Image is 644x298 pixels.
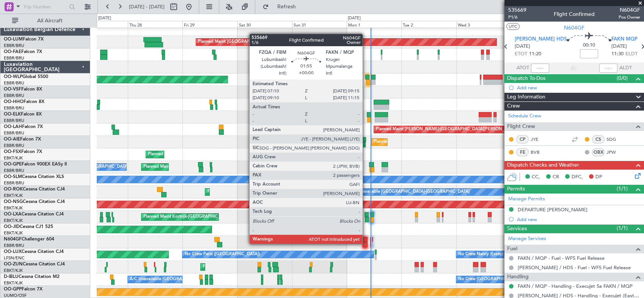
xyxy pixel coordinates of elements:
[619,64,632,72] span: ALDT
[4,187,65,192] a: OO-ROKCessna Citation CJ4
[508,235,546,243] a: Manage Services
[592,148,605,156] div: OBX
[4,105,24,111] a: EBBR/BRU
[531,64,549,73] input: --:--
[4,93,24,98] a: EBBR/BRU
[529,50,541,58] span: 11:20
[515,50,527,58] span: ETOT
[508,195,545,203] a: Manage Permits
[4,162,22,167] span: OO-GPE
[128,21,182,28] div: Thu 28
[4,275,60,279] a: D-IBLUCessna Citation M2
[507,93,545,101] span: Leg Information
[516,135,529,144] div: CP
[203,261,291,273] div: Planned Maint Kortrijk-[GEOGRAPHIC_DATA]
[4,100,24,104] span: OO-HHO
[4,287,42,292] a: OO-GPPFalcon 7X
[4,187,23,192] span: OO-ROK
[347,21,401,28] div: Mon 1
[625,50,638,58] span: ELDT
[4,243,24,248] a: EBBR/BRU
[4,168,24,173] a: EBBR/BRU
[4,250,64,254] a: OO-LUXCessna Citation CJ4
[292,21,347,28] div: Sun 31
[532,173,540,181] span: CC,
[507,273,529,281] span: Handling
[4,87,21,92] span: OO-VSF
[4,268,23,273] a: EBKT/KJK
[619,6,640,14] span: N604GF
[518,283,633,289] a: FAKN / MQP - Handling - Execujet Sa FAKN / MQP
[4,250,22,254] span: OO-LUX
[617,185,628,193] span: (1/1)
[4,150,21,154] span: OO-FSX
[583,42,595,49] span: 00:10
[4,205,23,211] a: EBKT/KJK
[4,225,53,229] a: OO-JIDCessna CJ1 525
[606,136,624,143] a: SDG
[611,43,627,50] span: [DATE]
[4,100,44,104] a: OO-HHOFalcon 8X
[611,36,638,43] span: FAKN MQP
[207,186,295,198] div: Planned Maint Kortrijk-[GEOGRAPHIC_DATA]
[507,102,520,111] span: Crew
[508,112,541,120] a: Schedule Crew
[4,212,64,217] a: OO-LXACessna Citation CJ4
[592,135,605,144] div: CS
[143,211,232,223] div: Planned Maint Kortrijk-[GEOGRAPHIC_DATA]
[4,50,21,54] span: OO-FAE
[515,36,567,43] span: [PERSON_NAME] HDS
[617,224,628,232] span: (1/1)
[23,1,67,12] input: Trip Number
[507,245,517,253] span: Fuel
[458,249,503,260] div: No Crew Nancy (Essey)
[4,175,64,179] a: OO-SLMCessna Citation XLS
[4,180,24,186] a: EBBR/BRU
[507,225,527,233] span: Services
[4,112,42,117] a: OO-ELKFalcon 8X
[4,262,65,267] a: OO-ZUNCessna Citation CJ4
[619,14,640,20] span: Pos Owner
[4,262,23,267] span: OO-ZUN
[4,200,65,204] a: OO-NSGCessna Citation CJ4
[130,274,251,285] div: A/C Unavailable [GEOGRAPHIC_DATA]-[GEOGRAPHIC_DATA]
[507,74,545,83] span: Dispatch To-Dos
[4,137,20,142] span: OO-AIE
[507,161,579,170] span: Dispatch Checks and Weather
[531,136,548,143] a: JYE
[8,15,82,27] button: All Aircraft
[506,23,520,30] button: UTC
[4,212,22,217] span: OO-LXA
[518,264,631,271] a: [PERSON_NAME] / HDS - Fuel - WFS Fuel Release
[4,137,41,142] a: OO-AIEFalcon 7X
[4,37,23,42] span: OO-LUM
[606,149,624,156] a: JPW
[518,255,605,261] a: FAKN / MQP - Fuel - WFS Fuel Release
[4,75,48,79] a: OO-WLPGlobal 5500
[508,6,526,14] span: 535669
[4,87,42,92] a: OO-VSFFalcon 8X
[4,218,23,223] a: EBKT/KJK
[129,3,165,10] span: [DATE] - [DATE]
[507,185,525,193] span: Permits
[259,1,305,13] button: Refresh
[4,225,20,229] span: OO-JID
[517,84,640,91] div: Add new
[518,206,587,213] div: DEPARTURE [PERSON_NAME]
[98,15,111,22] div: [DATE]
[4,112,21,117] span: OO-ELK
[4,237,22,242] span: N604GF
[237,21,292,28] div: Sat 30
[4,200,23,204] span: OO-NSG
[4,162,67,167] a: OO-GPEFalcon 900EX EASy II
[4,37,44,42] a: OO-LUMFalcon 7X
[4,43,24,48] a: EBBR/BRU
[270,4,302,9] span: Refresh
[516,148,529,156] div: FE
[508,14,526,20] span: P1/6
[458,274,585,285] div: No Crew [GEOGRAPHIC_DATA] ([GEOGRAPHIC_DATA] National)
[4,275,19,279] span: D-IBLU
[572,173,583,181] span: DFC,
[456,21,511,28] div: Wed 3
[553,173,559,181] span: CR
